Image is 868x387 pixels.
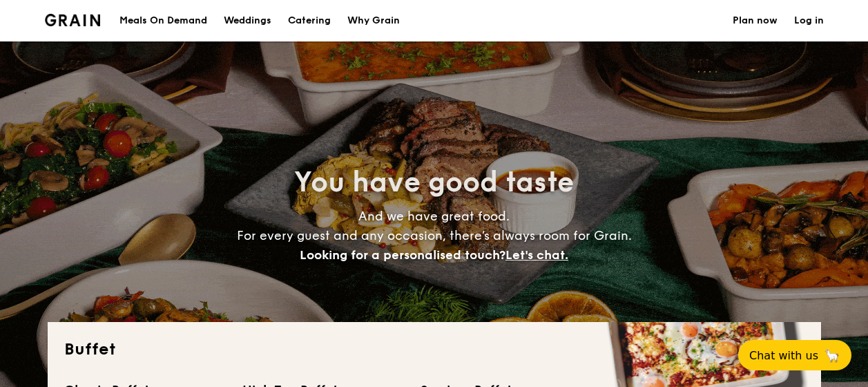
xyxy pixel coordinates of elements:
span: Chat with us [749,349,818,362]
span: Let's chat. [505,247,568,263]
img: Grain [45,14,101,26]
button: Chat with us🦙 [738,340,851,370]
span: 🦙 [824,348,840,364]
h2: Buffet [64,339,804,361]
a: Logotype [45,14,101,26]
